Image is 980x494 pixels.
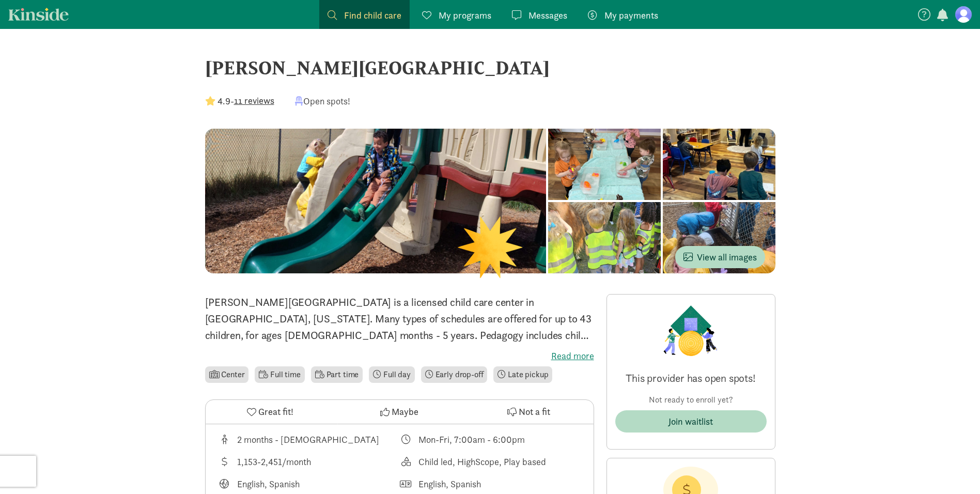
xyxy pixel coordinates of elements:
[218,455,400,469] div: Average tuition for this program
[295,94,350,108] div: Open spots!
[604,8,658,22] span: My payments
[683,250,757,264] span: View all images
[258,405,293,419] span: Great fit!
[335,400,464,424] button: Maybe
[399,433,581,446] div: Class schedule
[344,8,401,22] span: Find child care
[528,8,567,22] span: Messages
[615,371,767,385] p: This provider has open spots!
[217,95,230,107] strong: 4.9
[218,477,400,491] div: Languages taught
[206,400,335,424] button: Great fit!
[439,8,491,22] span: My programs
[205,294,594,344] p: [PERSON_NAME][GEOGRAPHIC_DATA] is a licensed child care center in [GEOGRAPHIC_DATA], [US_STATE]. ...
[668,414,713,428] div: Join waitlist
[399,455,581,469] div: This provider's education philosophy
[615,394,767,406] p: Not ready to enroll yet?
[493,366,552,383] li: Late pickup
[205,54,775,82] div: [PERSON_NAME][GEOGRAPHIC_DATA]
[255,366,304,383] li: Full time
[205,366,249,383] li: Center
[418,455,546,469] div: Child led, HighScope, Play based
[237,433,379,446] div: 2 months - [DEMOGRAPHIC_DATA]
[205,350,594,362] label: Read more
[205,94,274,108] div: -
[311,366,363,383] li: Part time
[615,410,767,433] button: Join waitlist
[675,246,765,268] button: View all images
[392,405,418,419] span: Maybe
[421,366,488,383] li: Early drop-off
[418,433,525,446] div: Mon-Fri, 7:00am - 6:00pm
[399,477,581,491] div: Languages spoken
[237,455,311,469] div: 1,153-2,451/month
[369,366,415,383] li: Full day
[661,303,721,359] img: Provider logo
[237,477,300,491] div: English, Spanish
[418,477,481,491] div: English, Spanish
[8,8,69,21] a: Kinside
[218,433,400,446] div: Age range for children that this provider cares for
[464,400,593,424] button: Not a fit
[519,405,550,419] span: Not a fit
[234,94,274,107] button: 11 reviews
